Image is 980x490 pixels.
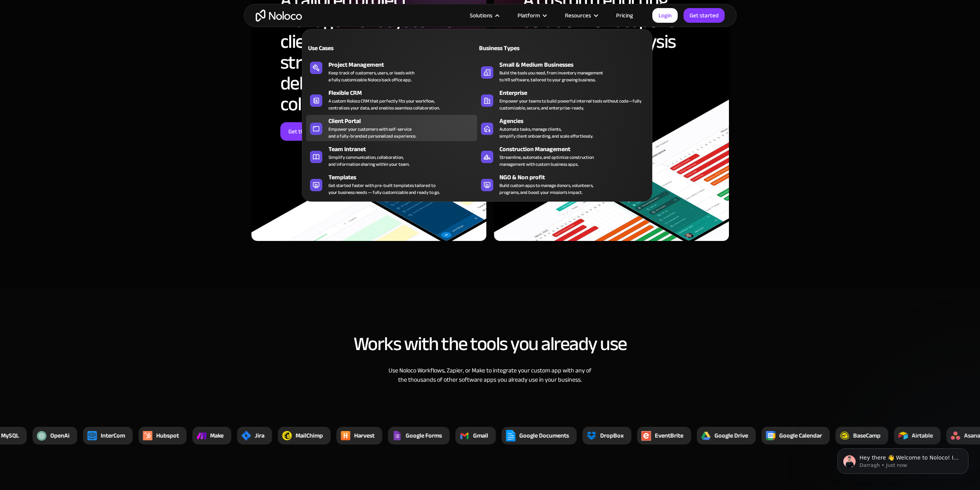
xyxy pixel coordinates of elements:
[306,171,477,197] a: TemplatesGet started faster with pre-built templates tailored toyour business needs — fully custo...
[518,10,540,20] div: Platform
[328,69,414,83] div: Keep track of customers, users, or leads with a fully customizable Noloco back office app.
[306,59,477,85] a: Project ManagementKeep track of customers, users, or leads witha fully customizable Noloco back o...
[499,98,644,111] div: Empower your teams to build powerful internal tools without code—fully customizable, secure, and ...
[499,69,603,83] div: Build the tools you need, from inventory management to HR software, tailored to your growing busi...
[499,88,652,98] div: Enterprise
[477,87,648,113] a: EnterpriseEmpower your teams to build powerful internal tools without code—fully customizable, se...
[470,10,493,20] div: Solutions
[251,333,729,354] h2: Works with the tools you already use
[655,431,683,440] div: EventBrite
[779,431,822,440] div: Google Calendar
[499,154,594,168] div: Streamline, automate, and optimize construction management with custom business apps.
[328,116,481,126] div: Client Portal
[210,431,224,440] div: Make
[406,431,442,440] div: Google Forms
[853,431,881,440] div: BaseCamp
[477,143,648,169] a: Construction ManagementStreamline, automate, and optimize constructionmanagement with custom busi...
[826,432,980,486] iframe: Intercom notifications message
[683,8,725,23] a: Get started
[473,431,488,440] div: Gmail
[296,431,323,440] div: MailChimp
[388,366,592,384] div: Use Noloco Workflows, Zapier, or Make to integrate your custom app with any of the thousands of o...
[328,60,481,69] div: Project Management
[555,10,606,20] div: Resources
[328,173,481,182] div: Templates
[328,145,481,154] div: Team Intranet
[477,39,648,57] a: Business Types
[354,431,375,440] div: Harvest
[280,122,338,141] a: Get the full story
[156,431,179,440] div: Hubspot
[302,18,652,202] nav: Solutions
[600,431,624,440] div: DropBox
[256,10,302,22] a: home
[499,116,652,126] div: Agencies
[912,431,933,440] div: Airtable
[328,154,410,168] div: Simplify communication, collaboration, and information sharing within your team.
[477,59,648,85] a: Small & Medium BusinessesBuild the tools you need, from inventory managementto HR software, tailo...
[477,171,648,197] a: NGO & Non profitBuild custom apps to manage donors, volunteers,programs, and boost your mission’s...
[499,60,652,69] div: Small & Medium Businesses
[255,431,265,440] div: Jira
[606,10,643,20] a: Pricing
[652,8,678,23] a: Login
[101,431,125,440] div: InterCom
[499,126,593,140] div: Automate tasks, manage clients, simplify client onboarding, and scale effortlessly.
[499,173,652,182] div: NGO & Non profit
[715,431,748,440] div: Google Drive
[477,115,648,141] a: AgenciesAutomate tasks, manage clients,simplify client onboarding, and scale effortlessly.
[328,88,481,98] div: Flexible CRM
[306,87,477,113] a: Flexible CRMA custom Noloco CRM that perfectly fits your workflow,centralizes your data, and enab...
[565,10,591,20] div: Resources
[306,143,477,169] a: Team IntranetSimplify communication, collaboration,and information sharing within your team.
[328,182,440,196] div: Get started faster with pre-built templates tailored to your business needs — fully customizable ...
[519,431,569,440] div: Google Documents
[499,145,652,154] div: Construction Management
[306,44,389,53] div: Use Cases
[460,10,508,20] div: Solutions
[1,431,19,440] div: MySQL
[477,44,560,53] div: Business Types
[328,98,440,111] div: A custom Noloco CRM that perfectly fits your workflow, centralizes your data, and enables seamles...
[328,126,416,140] div: Empower your customers with self-service and a fully-branded personalized experience.
[499,182,593,196] div: Build custom apps to manage donors, volunteers, programs, and boost your mission’s impact.
[306,115,477,141] a: Client PortalEmpower your customers with self-serviceand a fully-branded personalized experience.
[508,10,555,20] div: Platform
[50,431,70,440] div: OpenAi
[306,39,477,57] a: Use Cases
